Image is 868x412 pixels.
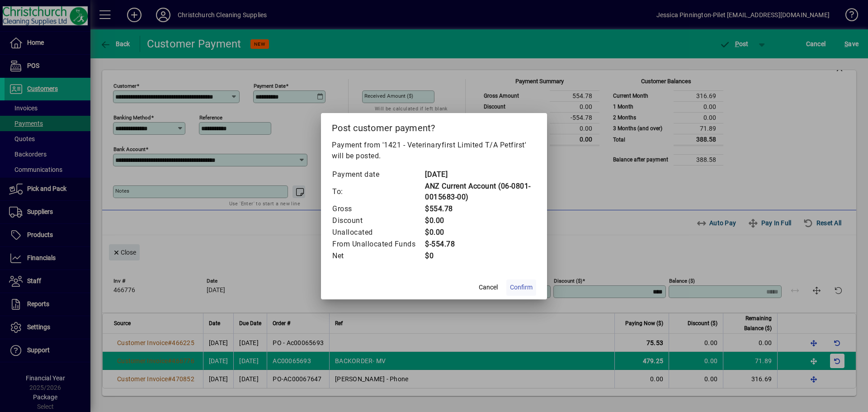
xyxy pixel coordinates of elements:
[425,169,536,180] td: [DATE]
[332,215,425,227] td: Discount
[474,279,503,296] button: Cancel
[425,238,536,250] td: $-554.78
[506,279,536,296] button: Confirm
[332,169,425,180] td: Payment date
[425,227,536,238] td: $0.00
[321,113,547,139] h2: Post customer payment?
[479,283,498,292] span: Cancel
[332,238,425,250] td: From Unallocated Funds
[425,215,536,227] td: $0.00
[425,203,536,215] td: $554.78
[332,227,425,238] td: Unallocated
[510,283,533,292] span: Confirm
[425,250,536,262] td: $0
[332,203,425,215] td: Gross
[425,180,536,203] td: ANZ Current Account (06-0801-0015683-00)
[332,250,425,262] td: Net
[332,180,425,203] td: To:
[332,140,536,161] p: Payment from '1421 - Veterinaryfirst Limited T/A Petfirst' will be posted.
